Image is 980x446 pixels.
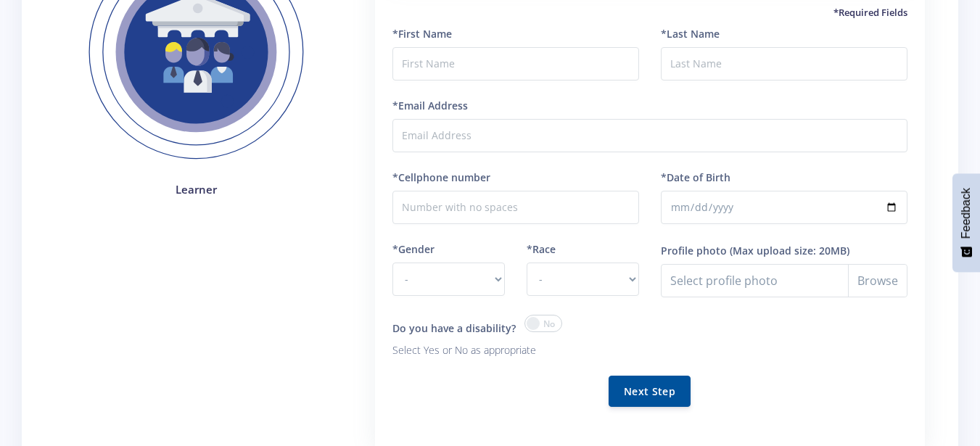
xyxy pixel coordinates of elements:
label: *Cellphone number [392,170,490,185]
input: First Name [392,47,639,80]
button: Next Step [609,376,691,407]
button: Feedback - Show survey [952,173,980,272]
input: Email Address [392,119,907,152]
label: *Race [527,241,556,257]
h4: Learner [67,181,326,198]
input: Number with no spaces [392,191,639,224]
label: *Email Address [392,98,468,113]
h5: *Required Fields [392,6,907,20]
label: Profile photo [661,243,727,258]
input: Last Name [661,47,907,80]
label: (Max upload size: 20MB) [730,243,849,258]
label: *First Name [392,26,452,41]
label: *Gender [392,241,435,257]
p: Select Yes or No as appropriate [392,342,639,359]
label: Do you have a disability? [392,321,516,336]
label: *Last Name [661,26,720,41]
label: *Date of Birth [661,170,730,185]
span: Feedback [960,188,973,239]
